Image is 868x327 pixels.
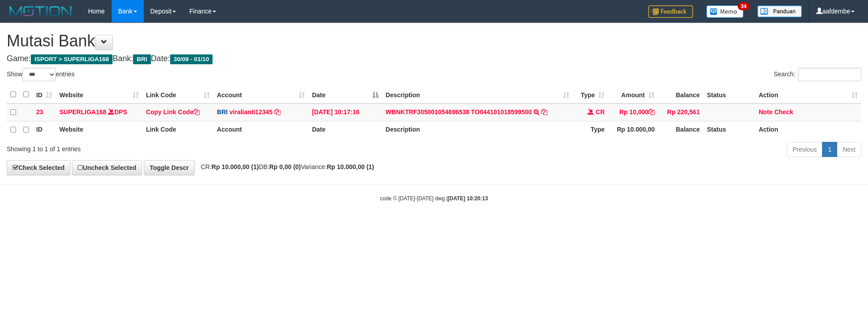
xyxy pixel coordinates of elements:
[33,86,56,103] th: ID: activate to sort column ascending
[72,160,142,175] a: Uncheck Selected
[274,108,280,116] a: Copy viralianti12345 to clipboard
[170,54,213,64] span: 30/09 - 01/10
[608,86,658,103] th: Amount: activate to sort column ascending
[757,5,802,17] img: panduan.png
[573,121,608,138] th: Type
[759,108,772,116] a: Note
[212,163,259,170] strong: Rp 10.000,00 (1)
[22,68,56,81] select: Showentries
[798,68,861,81] input: Search:
[7,32,861,50] h1: Mutasi Bank
[36,108,43,116] span: 23
[380,195,488,202] small: code © [DATE]-[DATE] dwg |
[146,108,200,116] a: Copy Link Code
[309,103,382,121] td: [DATE] 10:17:16
[648,5,693,18] img: Feedback.jpg
[213,86,309,103] th: Account: activate to sort column ascending
[7,54,861,63] h4: Game: Bank: Date:
[755,121,861,138] th: Action
[327,163,374,170] strong: Rp 10.000,00 (1)
[56,86,142,103] th: Website: activate to sort column ascending
[309,121,382,138] th: Date
[7,141,355,153] div: Showing 1 to 1 of 1 entries
[738,2,750,10] span: 34
[382,86,573,103] th: Description: activate to sort column ascending
[269,163,301,170] strong: Rp 0,00 (0)
[213,121,309,138] th: Account
[7,4,75,18] img: MOTION_logo.png
[56,103,142,121] td: DPS
[837,142,861,157] a: Next
[59,108,106,116] a: SUPERLIGA168
[7,68,75,81] label: Show entries
[658,103,703,121] td: Rp 220,561
[658,86,703,103] th: Balance
[822,142,837,157] a: 1
[703,86,755,103] th: Status
[596,108,605,116] span: CR
[386,108,532,116] a: WBNKTRF305001054696538 TO044101018599500
[774,68,861,81] label: Search:
[658,121,703,138] th: Balance
[541,108,547,116] a: Copy WBNKTRF305001054696538 TO044101018599500 to clipboard
[648,108,655,116] a: Copy Rp 10,000 to clipboard
[706,5,744,18] img: Button%20Memo.svg
[787,142,822,157] a: Previous
[196,163,374,170] span: CR: DB: Variance:
[142,121,213,138] th: Link Code
[608,121,658,138] th: Rp 10.000,00
[755,86,861,103] th: Action: activate to sort column ascending
[217,108,228,116] span: BRI
[31,54,113,64] span: ISPORT > SUPERLIGA168
[144,160,195,175] a: Toggle Descr
[33,121,56,138] th: ID
[309,86,382,103] th: Date: activate to sort column descending
[448,195,488,202] strong: [DATE] 10:20:13
[608,103,658,121] td: Rp 10,000
[7,160,71,175] a: Check Selected
[774,108,793,116] a: Check
[230,108,273,116] a: viralianti12345
[703,121,755,138] th: Status
[382,121,573,138] th: Description
[142,86,213,103] th: Link Code: activate to sort column ascending
[56,121,142,138] th: Website
[573,86,608,103] th: Type: activate to sort column ascending
[133,54,150,64] span: BRI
